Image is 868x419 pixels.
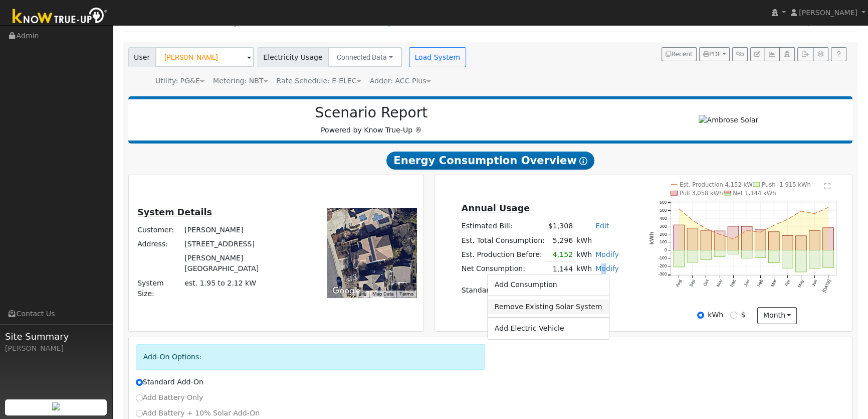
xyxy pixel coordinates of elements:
[372,291,393,298] button: Map Data
[755,250,766,258] rect: onclick=""
[762,181,811,188] text: Push -1,915 kWh
[797,47,813,61] button: Export Interval Data
[699,47,730,61] button: PDF
[328,47,402,67] button: Connected Data
[768,250,779,263] rect: onclick=""
[575,233,621,247] td: kWh
[660,216,667,221] text: 400
[660,208,667,213] text: 500
[813,47,828,61] button: Settings
[488,321,609,335] a: Add Electric Vehicle
[128,47,156,67] span: User
[658,263,667,268] text: -200
[662,47,697,61] button: Recent
[827,207,829,208] circle: onclick=""
[787,219,788,220] circle: onclick=""
[660,232,667,237] text: 200
[213,76,268,86] div: Metering: NBT
[678,208,680,209] circle: onclick=""
[688,278,696,288] text: Sep
[183,237,295,251] td: [STREET_ADDRESS]
[136,392,203,403] label: Add Battery Only
[409,47,466,67] button: Load System
[575,247,594,262] td: kWh
[660,224,667,229] text: 300
[155,47,254,67] input: Select a User
[733,190,776,197] text: Net 1,144 kWh
[728,226,739,250] rect: onclick=""
[658,271,667,276] text: -300
[370,76,431,86] div: Adder: ACC Plus
[674,225,685,250] rect: onclick=""
[460,219,546,233] td: Estimated Bill:
[137,207,212,217] u: System Details
[809,230,820,250] rect: onclick=""
[277,77,361,85] span: Alias: HE1N
[831,47,846,61] a: Help Link
[138,104,604,121] h2: Scenario Report
[825,183,831,190] text: 
[809,250,820,268] rect: onclick=""
[701,250,712,260] rect: onclick=""
[665,247,667,252] text: 0
[768,232,779,250] rect: onclick=""
[258,47,328,67] span: Electricity Usage
[773,224,774,226] circle: onclick=""
[821,278,832,293] text: [DATE]
[814,213,815,214] circle: onclick=""
[687,228,698,250] rect: onclick=""
[460,247,546,262] td: Est. Production Before:
[756,278,764,288] text: Feb
[136,394,143,401] input: Add Battery Only
[5,343,107,354] div: [PERSON_NAME]
[784,278,791,287] text: Apr
[8,6,113,28] img: Know True-Up
[800,210,802,212] circle: onclick=""
[782,250,793,268] rect: onclick=""
[714,250,725,257] rect: onclick=""
[680,181,756,188] text: Est. Production 4,152 kWh
[136,377,203,387] label: Standard Add-On
[579,157,587,165] i: Show Help
[546,247,574,262] td: 4,152
[674,250,685,267] rect: onclick=""
[703,51,721,58] span: PDF
[575,262,594,276] td: kWh
[732,238,734,240] circle: onclick=""
[660,240,667,245] text: 100
[330,285,363,298] a: Open this area in Google Maps (opens a new window)
[732,47,748,61] button: Generate Report Link
[811,278,818,287] text: Jun
[699,115,758,125] img: Ambrose Solar
[183,276,295,301] td: System Size
[136,379,143,386] input: Standard Add-On
[730,312,737,319] input: $
[546,233,574,247] td: 5,296
[719,233,720,235] circle: onclick=""
[546,219,574,233] td: $1,308
[705,228,707,229] circle: onclick=""
[133,104,610,135] div: Powered by Know True-Up ®
[488,278,609,292] a: Add Consumption
[714,231,725,250] rect: onclick=""
[746,230,747,231] circle: onclick=""
[136,223,183,237] td: Customer:
[648,232,654,245] text: kWh
[797,278,805,289] text: May
[687,250,698,262] rect: onclick=""
[799,9,857,17] span: [PERSON_NAME]
[757,307,797,324] button: month
[136,237,183,251] td: Address:
[715,278,723,288] text: Nov
[741,226,752,250] rect: onclick=""
[136,410,143,417] input: Add Battery + 10% Solar Add-On
[743,278,750,287] text: Jan
[759,231,761,233] circle: onclick=""
[692,220,693,221] circle: onclick=""
[680,190,723,197] text: Pull 3,058 kWh
[660,200,667,205] text: 600
[796,236,807,250] rect: onclick=""
[330,285,363,298] img: Google
[460,233,546,247] td: Est. Total Consumption:
[741,250,752,258] rect: onclick=""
